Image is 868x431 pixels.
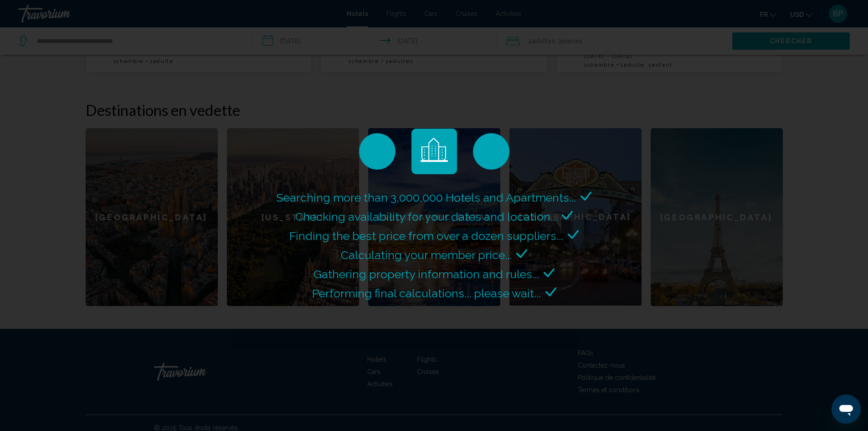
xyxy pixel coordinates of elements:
span: Checking availability for your dates and location... [295,210,557,223]
span: Calculating your member price... [341,248,512,262]
span: Searching more than 3,000,000 Hotels and Apartments... [277,191,576,204]
iframe: Bouton de lancement de la fenêtre de messagerie [832,395,861,424]
span: Gathering property information and rules... [313,267,539,281]
span: Performing final calculations... please wait... [312,286,541,300]
span: Finding the best price from over a dozen suppliers... [289,229,563,243]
